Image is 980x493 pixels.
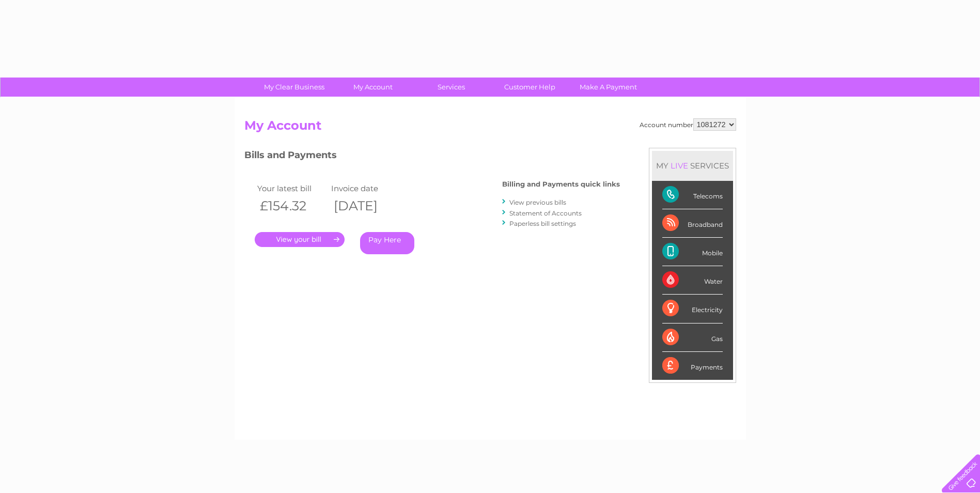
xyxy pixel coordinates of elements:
div: MY SERVICES [652,151,733,180]
div: Mobile [662,238,723,266]
a: My Account [330,78,415,97]
a: Paperless bill settings [509,220,576,227]
th: £154.32 [255,195,329,217]
div: Gas [662,323,723,352]
h4: Billing and Payments quick links [502,180,620,188]
a: Make A Payment [566,78,651,97]
th: [DATE] [329,195,403,217]
h2: My Account [244,118,736,138]
a: My Clear Business [252,78,337,97]
div: Electricity [662,295,723,323]
div: Account number [640,118,736,131]
td: Invoice date [329,181,403,195]
div: Payments [662,352,723,380]
div: Water [662,266,723,295]
div: LIVE [668,161,690,171]
div: Telecoms [662,181,723,209]
td: Your latest bill [255,181,329,195]
a: Services [409,78,494,97]
a: Customer Help [487,78,572,97]
a: View previous bills [509,198,566,206]
div: Broadband [662,209,723,238]
a: . [255,232,345,247]
a: Pay Here [360,232,414,254]
h3: Bills and Payments [244,148,620,166]
a: Statement of Accounts [509,209,582,217]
